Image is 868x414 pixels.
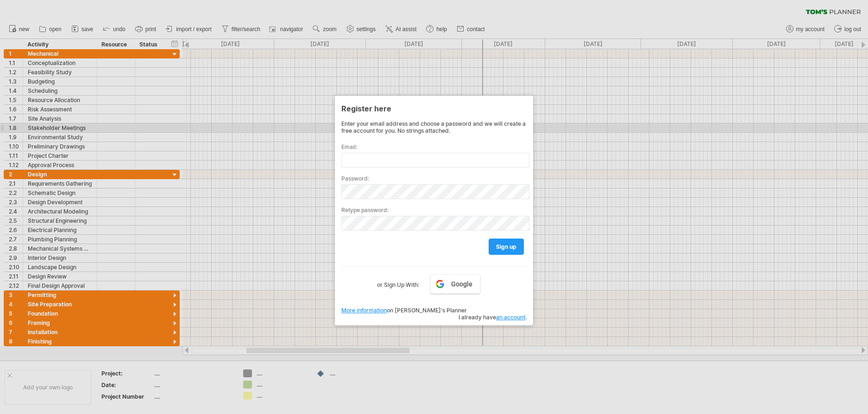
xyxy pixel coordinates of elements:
label: Retype password: [341,207,527,213]
a: sign up [489,239,524,255]
span: sign up [496,243,516,250]
span: Google [451,280,472,288]
span: on [PERSON_NAME]'s Planner [341,307,467,314]
div: Enter your email address and choose a password and we will create a free account for you. No stri... [341,120,527,134]
a: More information [341,307,387,314]
a: Google [430,274,480,294]
label: Password: [341,175,527,182]
label: or Sign Up With: [377,274,419,290]
label: Email: [341,143,527,150]
div: Register here [341,100,527,116]
a: an account [496,314,525,321]
span: I already have . [459,314,527,321]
